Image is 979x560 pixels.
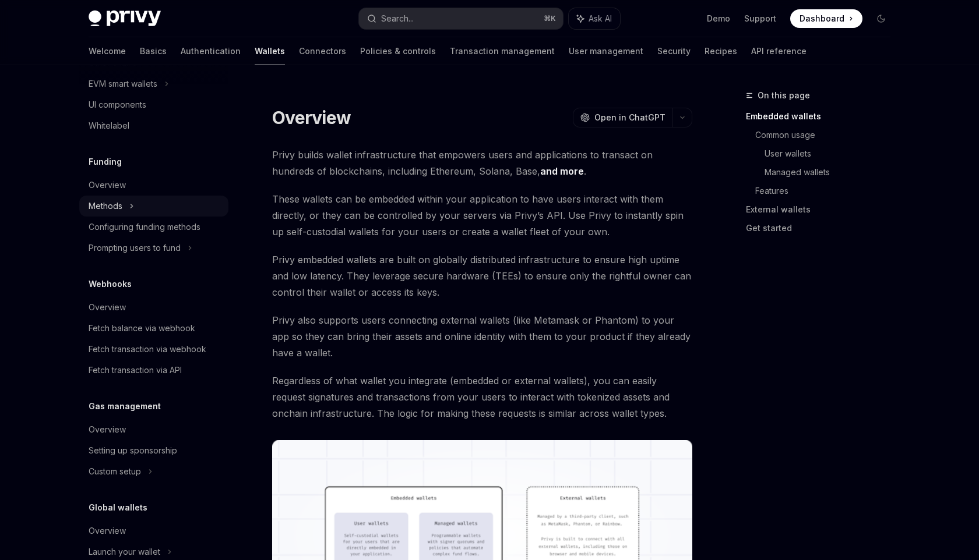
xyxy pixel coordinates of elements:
a: Get started [746,219,900,238]
button: Toggle dark mode [872,9,890,28]
a: Configuring funding methods [79,217,228,238]
a: Authentication [181,37,241,65]
span: Privy builds wallet infrastructure that empowers users and applications to transact on hundreds o... [272,147,692,179]
button: Open in ChatGPT [573,108,672,127]
div: Prompting users to fund [89,241,181,255]
div: Fetch transaction via API [89,363,182,377]
a: Support [744,13,776,24]
span: These wallets can be embedded within your application to have users interact with them directly, ... [272,191,692,240]
a: Features [755,182,900,200]
a: API reference [751,37,807,65]
div: UI components [89,98,146,112]
div: Overview [89,524,126,538]
h5: Funding [89,155,122,169]
span: Regardless of what wallet you integrate (embedded or external wallets), you can easily request si... [272,373,692,421]
a: Fetch transaction via webhook [79,339,228,360]
a: Policies & controls [360,37,436,65]
a: Demo [707,13,730,24]
h1: Overview [272,107,351,128]
a: Fetch transaction via API [79,360,228,381]
div: Overview [89,423,126,437]
a: Embedded wallets [746,107,900,126]
a: Overview [79,520,228,541]
a: User wallets [765,144,900,163]
h5: Webhooks [89,277,132,291]
span: Dashboard [800,13,844,24]
div: Overview [89,300,126,314]
a: Transaction management [450,37,555,65]
div: Overview [89,178,126,192]
div: Methods [89,199,122,213]
a: Setting up sponsorship [79,440,228,461]
span: Privy embedded wallets are built on globally distributed infrastructure to ensure high uptime and... [272,251,692,300]
a: Basics [140,37,167,65]
div: Custom setup [89,465,141,479]
div: Launch your wallet [89,545,160,559]
a: Fetch balance via webhook [79,318,228,339]
div: Whitelabel [89,119,129,133]
div: Setting up sponsorship [89,444,177,458]
a: User management [569,37,643,65]
span: On this page [758,88,810,102]
a: Recipes [705,37,737,65]
a: External wallets [746,200,900,219]
div: Configuring funding methods [89,220,200,234]
a: Wallets [255,37,285,65]
a: Overview [79,297,228,318]
span: Privy also supports users connecting external wallets (like Metamask or Phantom) to your app so t... [272,312,692,361]
a: and more [540,165,584,178]
span: Ask AI [589,13,612,24]
button: Search...⌘K [359,8,563,29]
h5: Global wallets [89,501,147,515]
span: ⌘ K [544,14,556,23]
div: EVM smart wallets [89,77,157,91]
a: Overview [79,175,228,196]
a: Overview [79,419,228,440]
a: Security [657,37,691,65]
div: Fetch balance via webhook [89,321,195,335]
span: Open in ChatGPT [594,112,665,123]
a: UI components [79,94,228,115]
a: Connectors [299,37,346,65]
button: Ask AI [569,8,620,29]
img: dark logo [89,10,161,27]
a: Whitelabel [79,115,228,136]
a: Dashboard [790,9,862,28]
div: Search... [381,12,414,26]
h5: Gas management [89,399,161,413]
a: Common usage [755,126,900,144]
div: Fetch transaction via webhook [89,342,206,356]
a: Welcome [89,37,126,65]
a: Managed wallets [765,163,900,182]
